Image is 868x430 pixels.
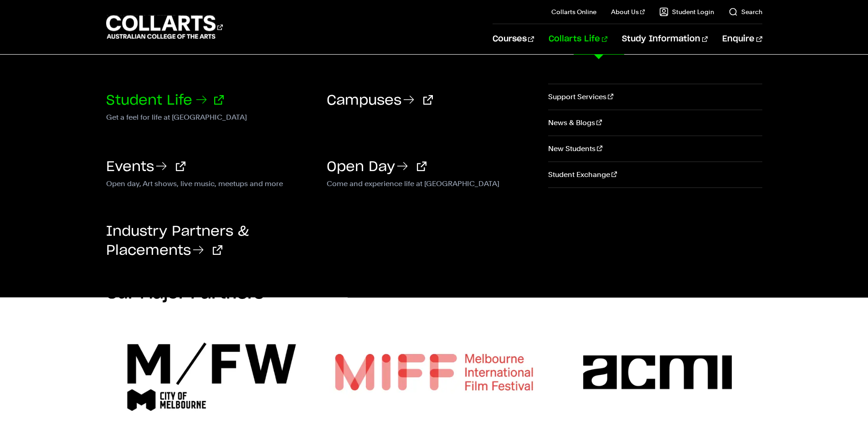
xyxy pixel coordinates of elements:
[729,7,762,16] a: Search
[622,24,708,54] a: Study Information
[106,94,224,107] a: Student Life
[549,24,607,54] a: Collarts Life
[327,177,534,188] p: Come and experience life at [GEOGRAPHIC_DATA]
[551,7,596,16] a: Collarts Online
[722,24,762,54] a: Enquire
[106,177,313,188] p: Open day, Art shows, live music, meetups and more
[327,160,426,174] a: Open Day
[106,111,313,122] p: Get a feel for life at [GEOGRAPHIC_DATA]
[327,94,433,107] a: Campuses
[548,84,762,110] a: Support Services
[106,225,249,258] a: Industry Partners & Placements
[106,160,185,174] a: Events
[493,24,534,54] a: Courses
[106,14,223,40] div: Go to homepage
[611,7,645,16] a: About Us
[659,7,714,16] a: Student Login
[548,162,762,187] a: Student Exchange
[548,110,762,136] a: News & Blogs
[548,136,762,162] a: New Students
